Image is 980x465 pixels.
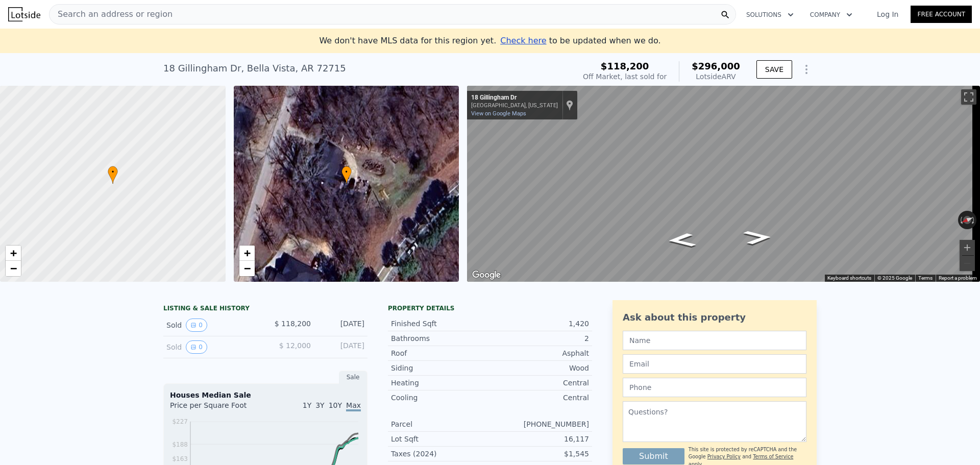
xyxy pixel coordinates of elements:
[958,213,977,227] button: Reset the view
[172,418,188,425] tspan: $227
[391,419,490,429] div: Parcel
[467,86,980,282] div: Street View
[490,419,589,429] div: [PHONE_NUMBER]
[108,166,118,184] div: •
[172,441,188,448] tspan: $188
[802,6,861,24] button: Company
[319,319,364,332] div: [DATE]
[827,275,871,282] button: Keyboard shortcuts
[329,401,342,409] span: 10Y
[391,319,490,329] div: Finished Sqft
[339,371,367,384] div: Sale
[655,230,708,251] path: Go North, Gillingham Dr
[960,256,975,271] button: Zoom out
[239,261,255,276] a: Zoom out
[753,454,793,459] a: Terms of Service
[756,60,792,79] button: SAVE
[346,401,361,411] span: Max
[341,167,352,177] span: •
[623,354,806,374] input: Email
[279,341,311,350] span: $ 12,000
[315,401,324,409] span: 3Y
[243,247,250,259] span: +
[623,378,806,397] input: Phone
[391,393,490,403] div: Cooling
[623,310,806,325] div: Ask about this property
[500,35,660,47] div: to be updated when we do.
[6,246,21,261] a: Zoom in
[391,348,490,358] div: Roof
[566,100,573,111] a: Show location on map
[490,333,589,344] div: 2
[958,211,964,229] button: Rotate counterclockwise
[10,262,17,275] span: −
[243,262,250,275] span: −
[170,400,265,417] div: Price per Square Foot
[692,71,740,82] div: Lotside ARV
[490,363,589,373] div: Wood
[467,86,980,282] div: Map
[391,449,490,459] div: Taxes (2024)
[796,59,817,80] button: Show Options
[623,448,684,464] button: Submit
[738,6,802,24] button: Solutions
[391,333,490,344] div: Bathrooms
[490,434,589,444] div: 16,117
[108,167,118,177] span: •
[500,36,546,45] span: Check here
[471,94,558,102] div: 18 Gillingham Dr
[163,304,367,314] div: LISTING & SALE HISTORY
[939,275,977,281] a: Report a problem
[490,449,589,459] div: $1,545
[319,340,364,354] div: [DATE]
[170,390,361,400] div: Houses Median Sale
[186,319,207,332] button: View historical data
[275,320,311,328] span: $ 118,200
[166,340,257,354] div: Sold
[971,211,977,229] button: Rotate clockwise
[470,268,503,282] a: Open this area in Google Maps (opens a new window)
[319,35,660,47] div: We don't have MLS data for this region yet.
[692,61,740,71] span: $296,000
[163,61,346,76] div: 18 Gillingham Dr , Bella Vista , AR 72715
[471,102,558,109] div: [GEOGRAPHIC_DATA], [US_STATE]
[961,89,976,105] button: Toggle fullscreen view
[490,319,589,329] div: 1,420
[341,166,352,184] div: •
[960,240,975,255] button: Zoom in
[583,71,667,82] div: Off Market, last sold for
[10,247,17,259] span: +
[865,9,911,19] a: Log In
[50,8,173,20] span: Search an address or region
[391,363,490,373] div: Siding
[186,340,207,354] button: View historical data
[388,304,592,312] div: Property details
[918,275,933,281] a: Terms (opens in new tab)
[707,454,741,459] a: Privacy Policy
[6,261,21,276] a: Zoom out
[490,378,589,388] div: Central
[8,7,40,21] img: Lotside
[391,434,490,444] div: Lot Sqft
[490,348,589,358] div: Asphalt
[471,110,526,117] a: View on Google Maps
[303,401,311,409] span: 1Y
[166,319,257,332] div: Sold
[877,275,912,281] span: © 2025 Google
[490,393,589,403] div: Central
[911,6,972,23] a: Free Account
[623,331,806,350] input: Name
[239,246,255,261] a: Zoom in
[391,378,490,388] div: Heating
[601,61,649,71] span: $118,200
[731,227,784,248] path: Go South, Gillingham Dr
[470,268,503,282] img: Google
[172,455,188,462] tspan: $163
